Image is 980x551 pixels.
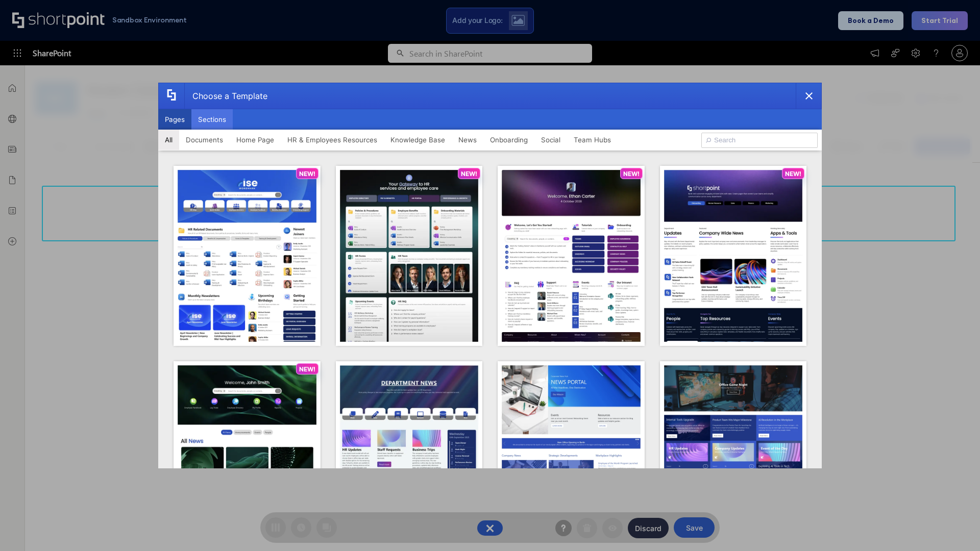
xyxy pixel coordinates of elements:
[384,130,452,150] button: Knowledge Base
[179,130,230,150] button: Documents
[158,130,179,150] button: All
[701,133,818,148] input: Search
[534,130,567,150] button: Social
[452,130,483,150] button: News
[158,83,822,468] div: template selector
[785,170,801,178] p: NEW!
[230,130,281,150] button: Home Page
[567,130,618,150] button: Team Hubs
[483,130,534,150] button: Onboarding
[191,109,233,130] button: Sections
[158,109,191,130] button: Pages
[184,83,267,109] div: Choose a Template
[281,130,384,150] button: HR & Employees Resources
[929,502,980,551] iframe: Chat Widget
[623,170,640,178] p: NEW!
[299,170,315,178] p: NEW!
[461,170,477,178] p: NEW!
[299,365,315,373] p: NEW!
